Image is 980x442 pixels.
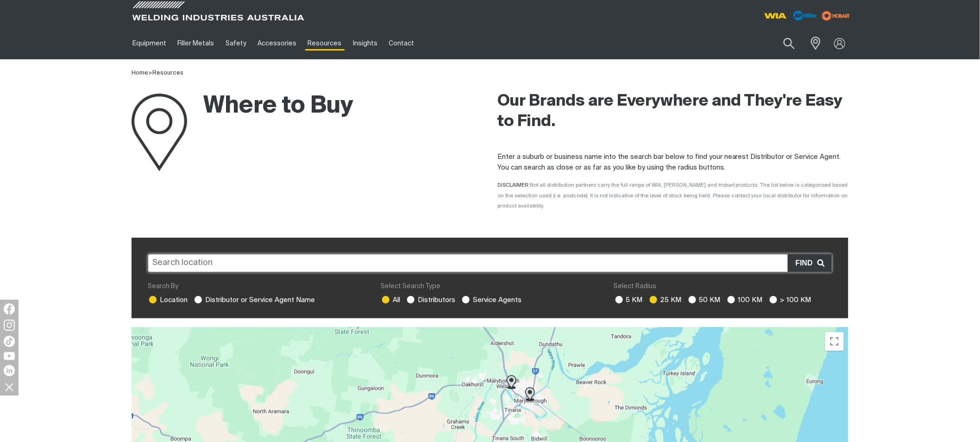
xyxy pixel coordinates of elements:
label: 5 KM [614,297,643,303]
a: Accessories [252,27,302,59]
label: Service Agents [461,297,521,303]
label: Distributor or Service Agent Name [193,297,315,303]
label: 25 KM [648,297,682,303]
span: Find [796,257,817,269]
label: 50 KM [687,297,721,303]
a: Safety [220,27,252,59]
p: Enter a suburb or business name into the search bar below to find your nearest Distributor or Ser... [497,152,848,173]
button: Find [788,254,832,272]
a: Insights [347,27,383,59]
img: Instagram [4,320,15,331]
button: Search products [773,32,805,54]
label: Distributors [406,297,455,303]
a: Filler Metals [172,27,220,59]
input: Search location [148,254,832,272]
h1: Where to Buy [132,91,353,121]
img: Facebook [4,303,15,315]
img: miller [819,9,853,23]
label: 100 KM [726,297,763,303]
button: Toggle fullscreen view [825,332,844,351]
a: Home [132,70,148,76]
img: hide socials [1,379,17,395]
img: TikTok [4,336,15,347]
a: Equipment [127,27,172,59]
span: DISCLAIMER: [497,183,848,208]
img: YouTube [4,352,15,360]
input: Product name or item number... [762,32,805,54]
span: Not all distribution partners carry the full range of WIA, [PERSON_NAME] and Hobart products. The... [497,183,848,208]
label: > 100 KM [768,297,811,303]
div: Select Radius [614,282,832,291]
label: Location [148,297,188,303]
h2: Our Brands are Everywhere and They're Easy to Find. [497,91,848,132]
a: Contact [383,27,420,59]
div: Select Search Type [381,282,599,291]
label: All [381,297,400,303]
div: Search By [148,282,366,291]
img: LinkedIn [4,365,15,376]
a: Resources [152,70,183,76]
nav: Main [127,27,672,59]
a: Resources [302,27,347,59]
span: > [148,70,152,76]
